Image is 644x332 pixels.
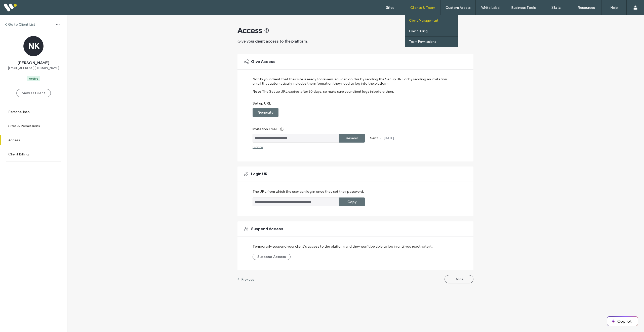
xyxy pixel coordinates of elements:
button: View as Client [16,89,51,97]
label: The Set up URL expires after 30 days, so make sure your client logs in before then. [262,89,394,101]
div: NK [23,36,44,56]
a: Client Management [409,15,458,26]
label: Business Tools [511,6,536,10]
label: Personal Info [8,110,30,114]
span: Suspend Access [251,226,283,232]
label: Previous [242,278,254,281]
div: Preview [253,145,263,149]
label: Client Billing [8,152,29,156]
span: Give Access [251,59,275,64]
label: [DATE] [384,136,394,140]
label: Sites & Permissions [8,124,40,128]
label: Clients & Team [410,6,435,10]
button: Copilot [607,317,638,326]
label: Client Management [409,19,438,22]
span: [PERSON_NAME] [18,60,49,66]
label: Notify your client that their site is ready for review. You can do this by sending the Set up URL... [253,77,452,89]
label: Temporarily suspend your client’s access to the platform and they won’t be able to log in until y... [253,242,433,251]
label: Copy [347,197,356,207]
label: Custom Assets [446,6,471,10]
a: Previous [237,277,254,281]
label: Sent [370,136,378,140]
button: Done [445,275,473,283]
label: Client Billing [409,29,428,33]
label: White Label [481,6,500,10]
span: Give your client access to the platform. [237,39,308,44]
label: Sites [386,5,394,10]
label: Generate [258,108,273,117]
span: Access [237,25,262,36]
label: Help [610,6,618,10]
a: Team Permissions [409,37,458,47]
label: Access [8,138,20,142]
span: Login URL [251,171,269,177]
label: Invitation Email [253,124,452,134]
label: Note: [253,89,262,101]
label: Go to Client List [8,22,35,27]
span: [EMAIL_ADDRESS][DOMAIN_NAME] [8,66,59,71]
label: Resources [578,6,595,10]
div: Active [29,76,38,81]
label: Set up URL [253,101,452,108]
span: Help [12,4,22,8]
label: The URL from which the user can log in once they set their password. [253,189,364,197]
label: Team Permissions [409,40,436,44]
label: Stats [551,5,561,10]
label: Resend [346,134,358,143]
button: Suspend Access [253,254,291,260]
a: Client Billing [409,26,458,36]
